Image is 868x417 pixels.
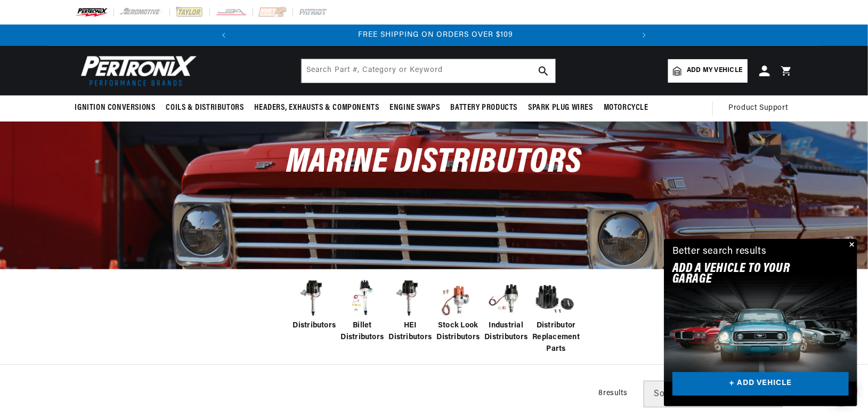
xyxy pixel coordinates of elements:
[293,320,336,332] span: Distributors
[389,320,432,344] span: HEI Distributors
[445,95,523,121] summary: Battery Products
[236,29,635,41] div: Announcement
[485,277,528,344] a: Industrial Distributors Industrial Distributors
[644,381,783,407] select: Sort by
[255,102,379,114] span: Headers, Exhausts & Components
[161,95,249,121] summary: Coils & Distributors
[389,277,432,320] img: HEI Distributors
[358,31,513,39] span: FREE SHIPPING ON ORDERS OVER $109
[598,95,654,121] summary: Motorcycle
[668,59,747,83] a: Add my vehicle
[437,277,480,320] img: Stock Look Distributors
[729,102,788,114] span: Product Support
[729,95,793,121] summary: Product Support
[341,277,384,320] img: Billet Distributors
[293,277,336,320] img: Distributors
[672,372,849,396] a: + ADD VEHICLE
[341,320,384,344] span: Billet Distributors
[286,146,582,180] span: Marine Distributors
[293,277,336,332] a: Distributors Distributors
[634,25,655,46] button: Translation missing: en.sections.announcements.next_announcement
[533,277,575,320] img: Distributor Replacement Parts
[389,277,432,344] a: HEI Distributors HEI Distributors
[523,95,598,121] summary: Spark Plug Wires
[437,277,480,344] a: Stock Look Distributors Stock Look Distributors
[75,102,156,114] span: Ignition Conversions
[528,102,593,114] span: Spark Plug Wires
[485,277,528,320] img: Industrial Distributors
[672,263,822,285] h2: Add A VEHICLE to your garage
[75,52,198,89] img: Pertronix
[687,66,742,76] span: Add my vehicle
[533,320,580,356] span: Distributor Replacement Parts
[213,25,234,46] button: Translation missing: en.sections.announcements.previous_announcement
[341,277,384,344] a: Billet Distributors Billet Distributors
[485,320,528,344] span: Industrial Distributors
[437,320,480,344] span: Stock Look Distributors
[672,244,767,260] div: Better search results
[385,95,445,121] summary: Engine Swaps
[845,239,857,252] button: Close
[75,95,161,121] summary: Ignition Conversions
[48,25,820,46] slideshow-component: Translation missing: en.sections.announcements.announcement_bar
[604,102,648,114] span: Motorcycle
[654,390,684,398] span: Sort by
[390,102,440,114] span: Engine Swaps
[236,29,635,41] div: 2 of 2
[599,389,628,397] span: 8 results
[302,59,555,83] input: Search Part #, Category or Keyword
[533,277,575,356] a: Distributor Replacement Parts Distributor Replacement Parts
[249,95,385,121] summary: Headers, Exhausts & Components
[166,102,244,114] span: Coils & Distributors
[451,102,518,114] span: Battery Products
[532,59,555,83] button: search button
